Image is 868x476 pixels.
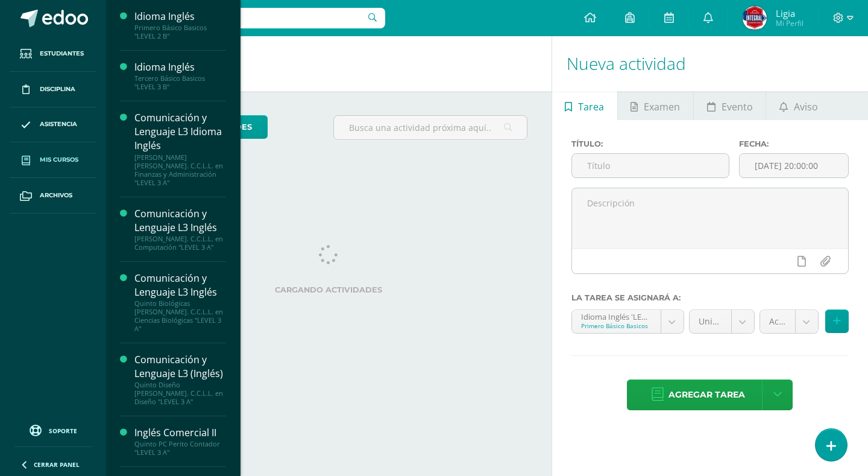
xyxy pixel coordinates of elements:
a: Soporte [14,422,92,438]
div: Quinto Diseño [PERSON_NAME]. C.C.L.L. en Diseño "LEVEL 3 A" [134,381,226,406]
span: Activities (30.0%) [769,310,786,333]
a: Comunicación y Lenguaje L3 Inglés[PERSON_NAME]. C.C.L.L. en Computación "LEVEL 3 A" [134,207,226,252]
span: Estudiantes [40,49,84,59]
h1: Actividades [121,36,537,91]
span: Examen [644,92,680,121]
a: Mis cursos [10,142,96,178]
label: Cargando actividades [130,285,527,294]
span: Mi Perfil [776,18,804,28]
span: Evento [722,92,753,121]
div: Comunicación y Lenguaje L3 Inglés [134,271,226,299]
h1: Nueva actividad [567,36,854,91]
a: Activities (30.0%) [760,310,818,333]
a: Tarea [552,91,617,120]
div: Comunicación y Lenguaje L3 Inglés [134,207,226,235]
div: Comunicación y Lenguaje L3 (Inglés) [134,353,226,381]
span: Archivos [40,191,72,200]
div: [PERSON_NAME] [PERSON_NAME]. C.C.L.L. en Finanzas y Administración "LEVEL 3 A" [134,153,226,187]
img: aae16b3bad05e569c108caa426bcde01.png [743,6,767,30]
span: Aviso [794,92,818,121]
div: Comunicación y Lenguaje L3 Idioma Inglés [134,111,226,153]
a: Archivos [10,178,96,214]
a: Unidad 4 [690,310,754,333]
span: Agregar tarea [668,380,745,410]
input: Busca una actividad próxima aquí... [334,116,526,139]
input: Busca un usuario... [114,8,385,28]
a: Aviso [766,91,831,120]
div: Inglés Comercial II [134,426,226,440]
a: Evento [694,91,766,120]
a: Comunicación y Lenguaje L3 InglésQuinto Biológicas [PERSON_NAME]. C.C.L.L. en Ciencias Biológicas... [134,271,226,333]
span: Asistencia [40,119,77,129]
a: Examen [618,91,693,120]
span: Soporte [49,427,77,435]
div: Quinto Biológicas [PERSON_NAME]. C.C.L.L. en Ciencias Biológicas "LEVEL 3 A" [134,299,226,333]
span: Disciplina [40,84,75,94]
label: Título: [571,139,729,148]
a: Inglés Comercial IIQuinto PC Perito Contador "LEVEL 3 A" [134,426,226,457]
label: Fecha: [739,139,849,148]
a: Estudiantes [10,36,96,72]
a: Idioma InglésTercero Básico Basicos "LEVEL 3 B" [134,60,226,91]
div: Idioma Inglés 'LEVEL 2 B' [581,310,652,322]
span: Cerrar panel [34,460,80,469]
a: Disciplina [10,72,96,107]
div: Primero Básico Basicos [581,322,652,330]
input: Fecha de entrega [740,154,848,177]
a: Comunicación y Lenguaje L3 (Inglés)Quinto Diseño [PERSON_NAME]. C.C.L.L. en Diseño "LEVEL 3 A" [134,353,226,406]
input: Título [572,154,729,177]
label: La tarea se asignará a: [571,293,849,302]
div: [PERSON_NAME]. C.C.L.L. en Computación "LEVEL 3 A" [134,235,226,252]
div: Idioma Inglés [134,60,226,74]
div: Tercero Básico Basicos "LEVEL 3 B" [134,74,226,91]
span: Unidad 4 [699,310,722,333]
a: Idioma InglésPrimero Básico Basicos "LEVEL 2 B" [134,10,226,40]
a: Idioma Inglés 'LEVEL 2 B'Primero Básico Basicos [572,310,684,333]
div: Quinto PC Perito Contador "LEVEL 3 A" [134,440,226,457]
span: Tarea [578,92,604,121]
a: Asistencia [10,107,96,143]
span: Ligia [776,7,804,19]
a: Comunicación y Lenguaje L3 Idioma Inglés[PERSON_NAME] [PERSON_NAME]. C.C.L.L. en Finanzas y Admin... [134,111,226,186]
div: Primero Básico Basicos "LEVEL 2 B" [134,24,226,40]
div: Idioma Inglés [134,10,226,24]
span: Mis cursos [40,155,78,165]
